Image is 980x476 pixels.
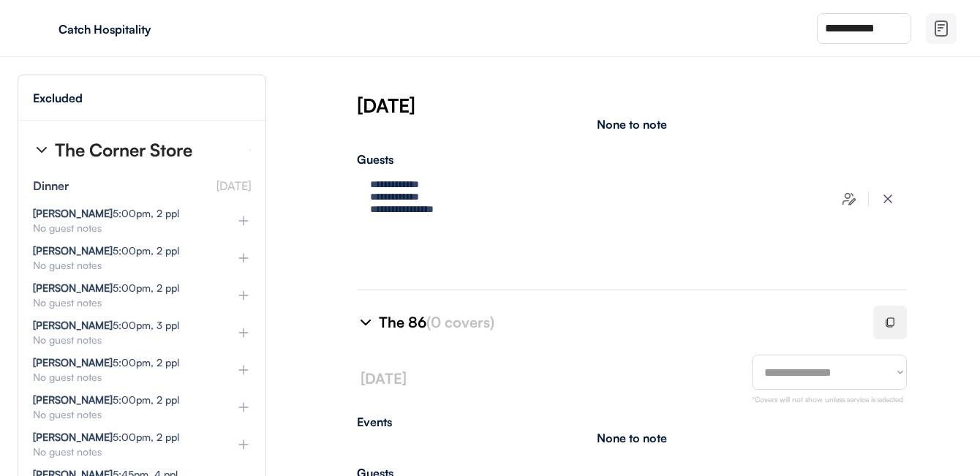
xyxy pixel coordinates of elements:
img: plus%20%281%29.svg [236,363,251,377]
div: 5:00pm, 3 ppl [33,320,179,330]
img: chevron-right%20%281%29.svg [33,141,50,159]
div: Dinner [33,180,69,192]
div: 5:00pm, 2 ppl [33,208,179,219]
div: The Corner Store [55,141,192,159]
img: plus%20%281%29.svg [236,288,251,303]
img: plus%20%281%29.svg [236,325,251,340]
div: No guest notes [33,260,213,271]
div: Guests [357,154,907,165]
div: [DATE] [357,92,980,118]
img: x-close%20%283%29.svg [881,192,895,206]
img: plus%20%281%29.svg [236,437,251,452]
strong: [PERSON_NAME] [33,356,113,369]
div: No guest notes [33,223,213,233]
div: 5:00pm, 2 ppl [33,283,179,293]
div: Events [357,416,907,428]
strong: [PERSON_NAME] [33,319,113,331]
strong: [PERSON_NAME] [33,282,113,294]
div: No guest notes [33,409,213,420]
img: plus%20%281%29.svg [236,214,251,228]
strong: [PERSON_NAME] [33,244,113,257]
div: 5:00pm, 2 ppl [33,395,179,405]
strong: [PERSON_NAME] [33,393,113,406]
div: 5:00pm, 2 ppl [33,246,179,256]
img: plus%20%281%29.svg [236,251,251,265]
img: file-02.svg [932,20,950,37]
strong: [PERSON_NAME] [33,207,113,219]
div: Catch Hospitality [59,23,243,35]
div: Excluded [33,92,83,104]
font: (0 covers) [426,313,494,331]
div: None to note [597,432,667,444]
div: The 86 [379,312,856,333]
font: [DATE] [216,178,251,193]
div: No guest notes [33,335,213,345]
div: 5:00pm, 2 ppl [33,358,179,368]
div: No guest notes [33,372,213,382]
img: users-edit.svg [842,192,856,206]
div: No guest notes [33,298,213,308]
img: chevron-right%20%281%29.svg [357,314,374,331]
img: yH5BAEAAAAALAAAAAABAAEAAAIBRAA7 [29,17,53,40]
div: No guest notes [33,447,213,457]
font: [DATE] [361,369,407,388]
font: *Covers will not show unless service is selected [752,395,903,404]
img: plus%20%281%29.svg [236,400,251,415]
div: 5:00pm, 2 ppl [33,432,179,442]
strong: [PERSON_NAME] [33,431,113,443]
div: None to note [597,118,667,130]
